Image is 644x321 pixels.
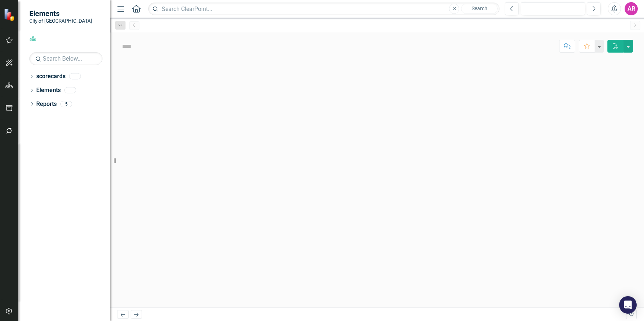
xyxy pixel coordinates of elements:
[29,18,92,24] small: City of [GEOGRAPHIC_DATA]
[461,4,498,14] button: Search
[121,41,132,52] img: Not Defined
[472,5,487,11] span: Search
[36,100,57,108] a: Reports
[29,52,102,65] input: Search Below...
[148,3,499,15] input: Search ClearPoint...
[36,72,65,81] a: scorecards
[4,8,16,21] img: ClearPoint Strategy
[29,9,92,18] span: Elements
[625,2,638,15] button: AR
[619,296,637,314] div: Open Intercom Messenger
[36,86,61,95] a: Elements
[60,101,72,107] div: 5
